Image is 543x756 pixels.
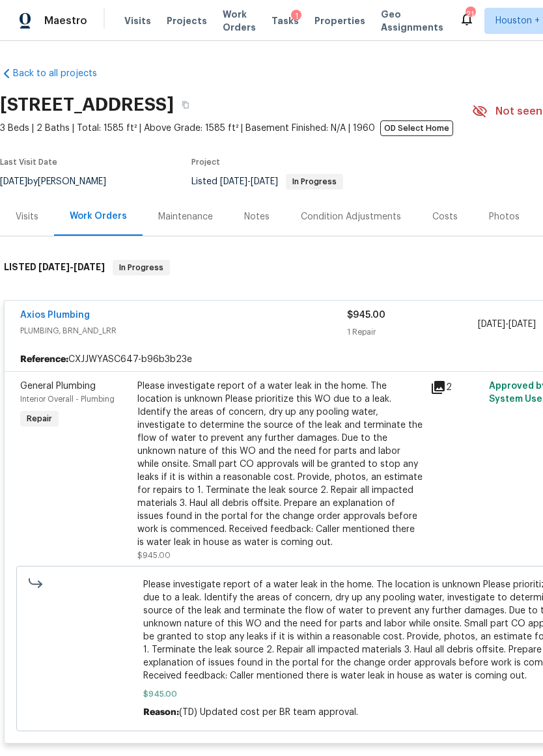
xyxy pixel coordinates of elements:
[432,210,458,223] div: Costs
[478,320,505,329] span: [DATE]
[137,552,171,559] span: $945.00
[20,324,347,337] span: PLUMBING, BRN_AND_LRR
[478,318,536,331] span: -
[20,382,96,391] span: General Plumbing
[158,210,213,223] div: Maintenance
[223,8,256,34] span: Work Orders
[16,210,38,223] div: Visits
[124,14,151,27] span: Visits
[301,210,401,223] div: Condition Adjustments
[137,380,423,549] div: Please investigate report of a water leak in the home. The location is unknown Please prioritize ...
[70,210,127,223] div: Work Orders
[74,262,105,272] span: [DATE]
[291,10,301,23] div: 1
[380,120,453,136] span: OD Select Home
[466,8,475,21] div: 21
[244,210,270,223] div: Notes
[191,158,220,166] span: Project
[179,708,358,717] span: (TD) Updated cost per BR team approval.
[38,262,105,272] span: -
[143,708,179,717] span: Reason:
[220,177,278,186] span: -
[167,14,207,27] span: Projects
[381,8,443,34] span: Geo Assignments
[21,412,57,425] span: Repair
[430,380,481,395] div: 2
[20,395,115,403] span: Interior Overall - Plumbing
[287,178,342,186] span: In Progress
[251,177,278,186] span: [DATE]
[114,261,169,274] span: In Progress
[191,177,343,186] span: Listed
[220,177,247,186] span: [DATE]
[44,14,87,27] span: Maestro
[508,320,536,329] span: [DATE]
[20,353,68,366] b: Reference:
[347,311,385,320] span: $945.00
[271,16,299,25] span: Tasks
[20,311,90,320] a: Axios Plumbing
[314,14,365,27] span: Properties
[38,262,70,272] span: [DATE]
[489,210,520,223] div: Photos
[174,93,197,117] button: Copy Address
[347,326,478,339] div: 1 Repair
[4,260,105,275] h6: LISTED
